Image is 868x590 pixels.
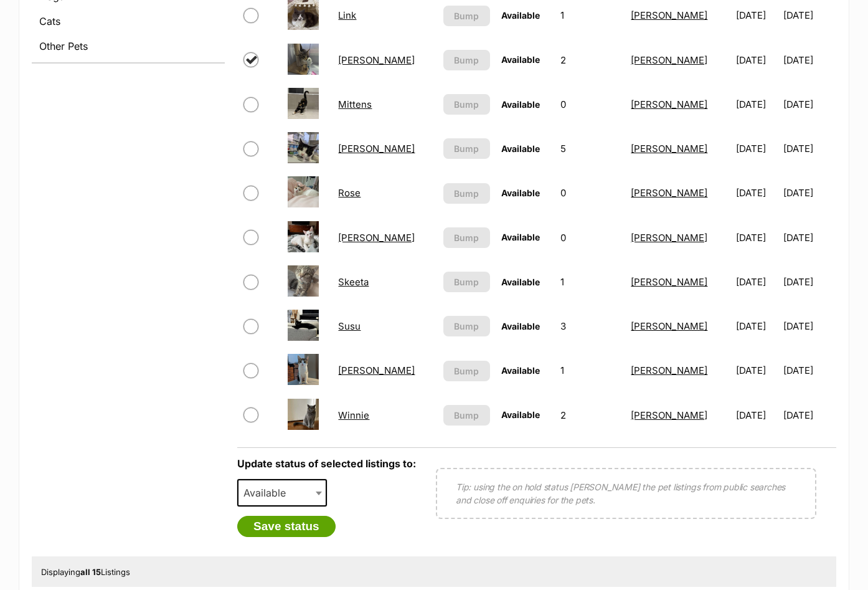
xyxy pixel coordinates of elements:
td: [DATE] [731,127,783,170]
a: Skeeta [338,276,369,288]
p: Tip: using the on hold status [PERSON_NAME] the pet listings from public searches and close off e... [456,480,796,507]
button: Save status [237,516,336,537]
td: [DATE] [731,394,783,437]
a: [PERSON_NAME] [338,54,415,66]
span: Available [501,365,540,376]
span: Available [501,409,540,420]
a: [PERSON_NAME] [631,143,707,155]
span: Bump [454,275,479,288]
span: Bump [454,54,479,67]
td: 1 [555,260,625,303]
a: [PERSON_NAME] [631,232,707,244]
span: Available [501,188,540,198]
td: [DATE] [783,39,835,82]
a: [PERSON_NAME] [631,9,707,21]
a: Susu [338,320,361,332]
a: [PERSON_NAME] [631,54,707,66]
td: [DATE] [783,83,835,126]
button: Bump [443,50,490,70]
strong: all 15 [80,567,101,577]
td: 2 [555,39,625,82]
span: Available [237,479,327,507]
a: [PERSON_NAME] [338,143,415,155]
a: Other Pets [32,35,225,57]
td: [DATE] [783,216,835,259]
button: Bump [443,272,490,292]
a: [PERSON_NAME] [631,409,707,421]
button: Bump [443,94,490,115]
span: Bump [454,98,479,111]
span: Bump [454,364,479,378]
button: Bump [443,405,490,426]
a: [PERSON_NAME] [338,232,415,244]
button: Bump [443,138,490,159]
a: [PERSON_NAME] [631,364,707,376]
span: Available [501,277,540,287]
span: Bump [454,142,479,155]
span: Bump [454,409,479,422]
td: 2 [555,394,625,437]
span: Available [501,232,540,242]
span: Bump [454,9,479,22]
a: Cats [32,10,225,32]
td: [DATE] [783,394,835,437]
td: 3 [555,305,625,348]
td: [DATE] [731,349,783,392]
td: [DATE] [731,171,783,214]
a: Winnie [338,409,369,421]
td: [DATE] [783,349,835,392]
a: [PERSON_NAME] [631,276,707,288]
td: [DATE] [731,39,783,82]
button: Bump [443,6,490,26]
td: [DATE] [731,216,783,259]
td: 1 [555,349,625,392]
button: Bump [443,316,490,336]
span: Available [501,10,540,21]
button: Bump [443,183,490,204]
span: Displaying Listings [41,567,130,577]
span: Available [501,54,540,65]
td: 0 [555,216,625,259]
a: [PERSON_NAME] [631,98,707,110]
span: Bump [454,320,479,333]
td: [DATE] [783,171,835,214]
span: Available [238,484,298,502]
span: Available [501,321,540,331]
td: [DATE] [783,127,835,170]
button: Bump [443,227,490,248]
td: [DATE] [783,305,835,348]
td: [DATE] [783,260,835,303]
span: Available [501,99,540,110]
td: 0 [555,83,625,126]
span: Bump [454,187,479,200]
a: Rose [338,187,361,199]
a: Link [338,9,356,21]
td: [DATE] [731,305,783,348]
label: Update status of selected listings to: [237,457,416,470]
button: Bump [443,361,490,381]
span: Available [501,143,540,154]
a: [PERSON_NAME] [631,320,707,332]
a: [PERSON_NAME] [338,364,415,376]
td: 5 [555,127,625,170]
a: [PERSON_NAME] [631,187,707,199]
td: [DATE] [731,260,783,303]
td: [DATE] [731,83,783,126]
a: Mittens [338,98,372,110]
span: Bump [454,231,479,244]
td: 0 [555,171,625,214]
